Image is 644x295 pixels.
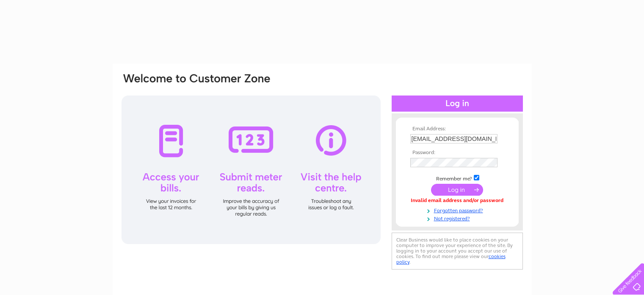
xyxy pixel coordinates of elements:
[392,233,523,270] div: Clear Business would like to place cookies on your computer to improve your experience of the sit...
[408,126,506,132] th: Email Address:
[408,174,506,182] td: Remember me?
[431,184,483,196] input: Submit
[410,206,506,214] a: Forgotten password?
[408,150,506,156] th: Password:
[410,198,504,204] div: Invalid email address and/or password
[396,253,506,265] a: cookies policy
[410,214,506,222] a: Not registered?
